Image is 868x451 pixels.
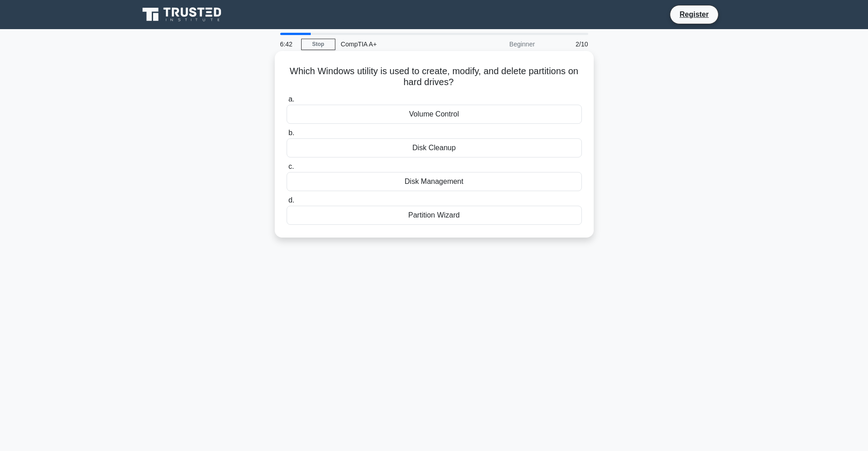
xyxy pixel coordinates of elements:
[287,172,582,191] div: Disk Management
[674,9,714,20] a: Register
[288,129,294,137] span: b.
[287,138,582,157] div: Disk Cleanup
[461,35,540,53] div: Beginner
[287,105,582,124] div: Volume Control
[288,196,294,204] span: d.
[540,35,594,53] div: 2/10
[287,206,582,225] div: Partition Wizard
[301,39,335,50] a: Stop
[288,162,294,170] span: c.
[286,66,583,88] h5: Which Windows utility is used to create, modify, and delete partitions on hard drives?
[275,35,301,53] div: 6:42
[335,35,461,53] div: CompTIA A+
[288,95,294,103] span: a.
